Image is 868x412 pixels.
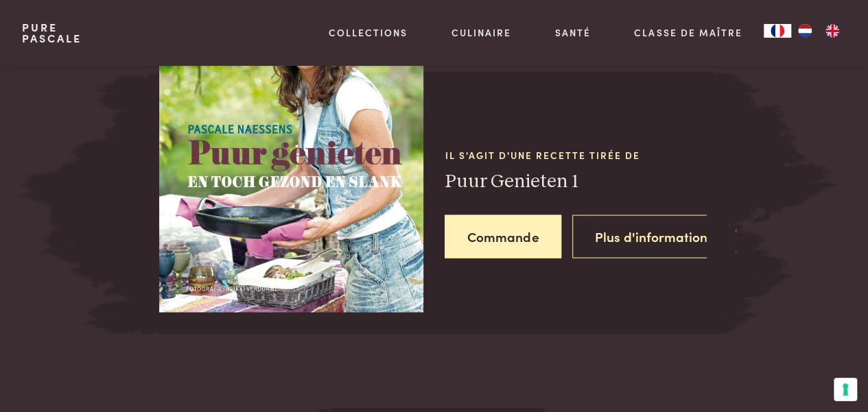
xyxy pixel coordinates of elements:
[634,25,742,40] a: Classe de maître
[834,378,857,401] button: Vos préférences en matière de consentement pour les technologies de suivi
[572,215,736,258] a: Plus d'informations
[791,24,846,38] ul: Language list
[764,24,791,38] div: Language
[445,169,708,193] h3: Puur Genieten 1
[22,22,82,44] a: PurePascale
[451,25,511,40] a: Culinaire
[555,25,591,40] a: Santé
[819,24,846,38] a: EN
[764,24,791,38] a: FR
[764,24,846,38] aside: Language selected: Français
[791,24,819,38] a: NL
[445,147,708,162] span: Il s'agit d'une recette tirée de
[445,215,561,258] a: Commande
[329,25,408,40] a: Collections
